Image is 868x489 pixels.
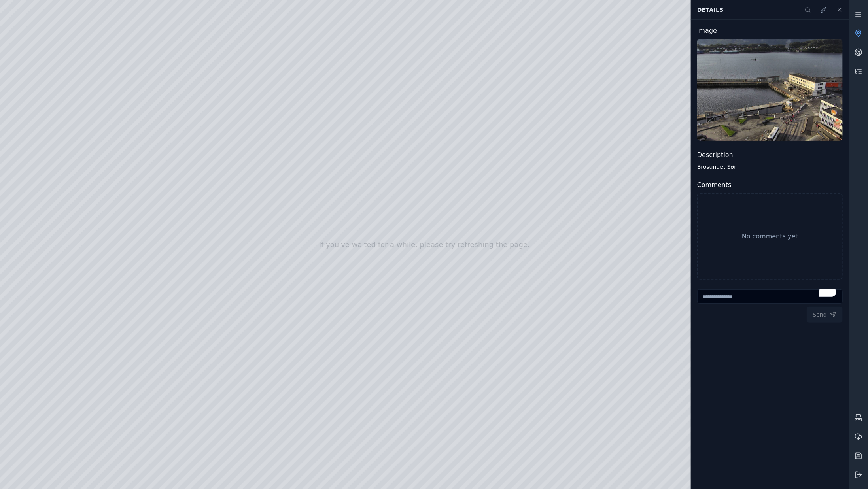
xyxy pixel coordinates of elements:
h3: Comments [697,180,732,190]
h3: Description [697,150,733,160]
div: Details [692,2,800,17]
div: No comments yet [697,193,843,280]
textarea: To enrich screen reader interactions, please activate Accessibility in Grammarly extension settings [697,289,843,304]
h3: Image [697,26,717,36]
p: Brosundet Sør [697,163,736,171]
